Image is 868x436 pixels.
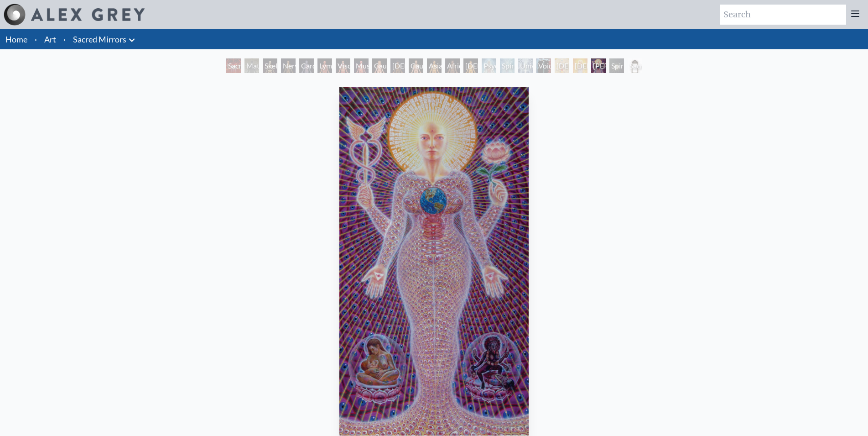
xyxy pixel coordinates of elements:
div: Nervous System [281,58,296,73]
div: Skeletal System [263,58,277,73]
div: Caucasian Woman [372,58,387,73]
div: Universal Mind Lattice [518,58,533,73]
li: · [31,29,41,49]
a: Sacred Mirrors [73,33,126,46]
div: Viscera [336,58,350,73]
div: Spiritual World [609,58,624,73]
div: [DEMOGRAPHIC_DATA] Woman [390,58,405,73]
div: [DEMOGRAPHIC_DATA] [555,58,569,73]
div: Cardiovascular System [299,58,314,73]
div: Asian Man [427,58,442,73]
div: Caucasian Man [409,58,423,73]
div: Void Clear Light [536,58,551,73]
div: [DEMOGRAPHIC_DATA] Woman [463,58,478,73]
a: Home [5,34,27,44]
li: · [60,29,69,49]
div: Material World [244,58,259,73]
div: [DEMOGRAPHIC_DATA] [573,58,587,73]
div: Sacred Mirrors Frame [628,58,642,73]
div: Spiritual Energy System [500,58,515,73]
img: 20-Sophia-1989-Alex-Grey-watermarked.jpg [339,87,529,436]
div: Muscle System [354,58,369,73]
div: Psychic Energy System [482,58,496,73]
a: Art [44,33,56,46]
div: [PERSON_NAME] [591,58,606,73]
div: African Man [445,58,460,73]
input: Search [720,5,846,25]
div: Lymphatic System [317,58,332,73]
div: Sacred Mirrors Room, [GEOGRAPHIC_DATA] [226,58,241,73]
